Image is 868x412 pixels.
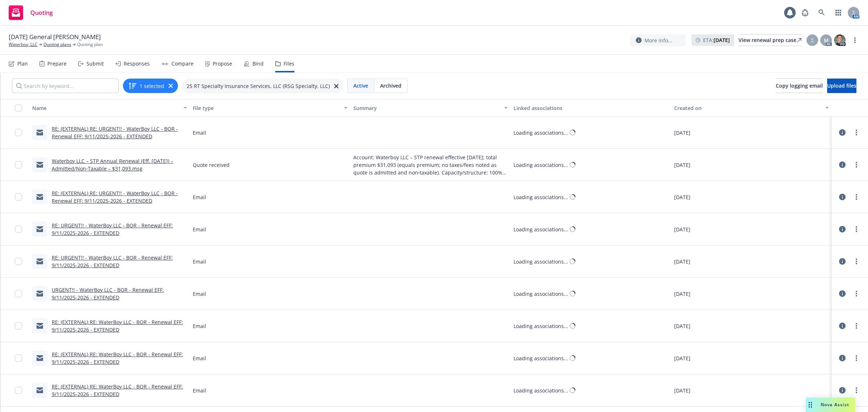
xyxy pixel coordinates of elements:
span: [DATE] General [PERSON_NAME] [9,33,101,41]
span: Email [193,193,206,201]
span: Nova Assist [821,402,849,408]
span: [DATE] [674,354,690,362]
div: File type [193,104,340,112]
a: Waterboy, LLC [9,41,38,48]
input: Toggle Row Selected [15,226,22,233]
div: Created on [674,104,821,112]
input: Toggle Row Selected [15,129,22,136]
button: 1 selected [128,81,164,90]
span: 25 RT Specialty Insurance Services, LLC (RSG Specialty, LLC) [187,82,330,90]
span: [DATE] [674,322,690,330]
div: Responses [124,61,150,67]
div: Linked associations [514,104,668,112]
span: Email [193,354,206,362]
span: ETA : [703,36,730,44]
input: Select all [15,104,22,112]
div: Summary [353,104,500,112]
a: more [852,354,861,362]
a: RE: (EXTERNAL) RE: WaterBoy LLC - BOR - Renewal EFF: 9/11/2025-2026 - EXTENDED [52,351,183,365]
input: Toggle Row Selected [15,258,22,265]
div: Submit [86,61,104,67]
span: [DATE] [674,226,690,233]
div: Compare [171,61,193,67]
a: more [852,386,861,395]
input: Toggle Row Selected [15,322,22,329]
div: Loading associations... [514,258,568,265]
a: URGENT!! - WaterBoy LLC - BOR - Renewal EFF: 9/11/2025-2026 - EXTENDED [52,286,164,301]
a: more [852,193,861,201]
a: RE: URGENT!! - WaterBoy LLC - BOR - Renewal EFF: 9/11/2025-2026 - EXTENDED [52,222,173,236]
span: [DATE] [674,387,690,394]
span: Copy logging email [776,82,823,89]
div: Plan [17,61,28,67]
input: Search by keyword... [12,79,119,93]
span: Email [193,387,206,394]
a: more [852,289,861,298]
a: Switch app [831,5,846,20]
span: Email [193,226,206,233]
button: More info... [630,34,686,46]
div: Loading associations... [514,354,568,362]
div: View renewal prep case [739,35,801,46]
span: [DATE] [674,193,690,201]
span: Active [353,82,368,89]
span: Quote received [193,161,230,169]
div: Loading associations... [514,226,568,233]
button: Summary [350,99,511,117]
input: Toggle Row Selected [15,290,22,297]
button: Linked associations [511,99,671,117]
span: Upload files [827,82,856,89]
a: more [852,128,861,137]
button: Created on [671,99,832,117]
a: Report a Bug [798,5,812,20]
a: RE: (EXTERNAL) RE: URGENT!! - WaterBoy LLC - BOR - Renewal EFF: 9/11/2025-2026 - EXTENDED [52,125,178,140]
span: Account: Waterboy LLC – STP renewal effective [DATE]; total premium $31,093 (equals premium; no t... [353,154,508,176]
span: Email [193,258,206,265]
span: Email [193,290,206,298]
strong: [DATE] [714,37,730,43]
span: Quoting [30,10,53,16]
span: M [824,37,829,44]
input: Toggle Row Selected [15,354,22,362]
a: more [852,321,861,330]
div: Loading associations... [514,161,568,169]
span: Email [193,129,206,136]
div: Files [284,61,294,67]
button: Name [29,99,190,117]
div: Loading associations... [514,193,568,201]
a: more [852,257,861,266]
div: Loading associations... [514,387,568,394]
span: [DATE] [674,161,690,169]
div: Loading associations... [514,129,568,136]
div: Loading associations... [514,322,568,330]
button: Copy logging email [776,79,823,93]
a: RE: (EXTERNAL) RE: WaterBoy LLC - BOR - Renewal EFF: 9/11/2025-2026 - EXTENDED [52,319,183,333]
button: File type [190,99,350,117]
a: more [852,160,861,169]
input: Toggle Row Selected [15,387,22,394]
div: Bind [252,61,264,67]
div: Drag to move [806,398,815,412]
div: Propose [213,61,232,67]
a: Quoting [6,3,56,23]
img: photo [834,34,846,46]
input: Toggle Row Selected [15,193,22,201]
a: Waterboy LLC – STP Annual Renewal (Eff. [DATE]) – Admitted/Non‑Taxable – $31,093.msg [52,157,173,172]
a: RE: URGENT!! - WaterBoy LLC - BOR - Renewal EFF: 9/11/2025-2026 - EXTENDED [52,254,173,269]
span: Quoting plan [77,41,103,48]
span: Archived [380,82,401,89]
div: Name [32,104,179,112]
a: RE: (EXTERNAL) RE: URGENT!! - WaterBoy LLC - BOR - Renewal EFF: 9/11/2025-2026 - EXTENDED [52,190,178,204]
button: Upload files [827,79,856,93]
div: Loading associations... [514,290,568,298]
button: Nova Assist [806,398,855,412]
a: more [851,36,859,45]
span: [DATE] [674,129,690,136]
span: More info... [644,37,672,44]
a: Quoting plans [43,41,71,48]
a: Search [814,5,829,20]
a: RE: (EXTERNAL) RE: WaterBoy LLC - BOR - Renewal EFF: 9/11/2025-2026 - EXTENDED [52,383,183,398]
span: Email [193,322,206,330]
a: View renewal prep case [739,34,801,46]
span: [DATE] [674,290,690,298]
